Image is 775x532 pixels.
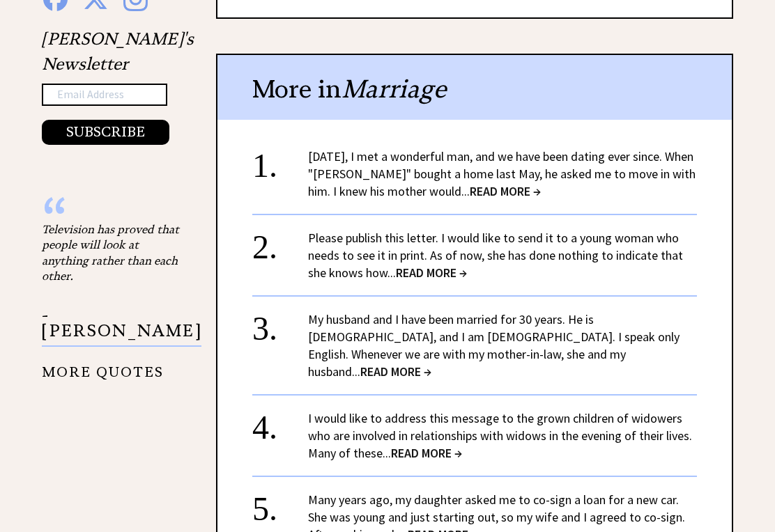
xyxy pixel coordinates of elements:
span: READ MORE → [391,445,462,461]
div: 3. [252,311,308,336]
span: READ MORE → [470,183,541,199]
input: Email Address [42,84,167,106]
div: 2. [252,229,308,255]
p: - [PERSON_NAME] [42,308,201,347]
div: “ [42,208,181,221]
div: More in [217,55,732,120]
a: [DATE], I met a wonderful man, and we have been dating ever since. When "[PERSON_NAME]" bought a ... [308,148,696,199]
a: My husband and I have been married for 30 years. He is [DEMOGRAPHIC_DATA], and I am [DEMOGRAPHIC_... [308,311,680,380]
div: Television has proved that people will look at anything rather than each other. [42,221,181,284]
div: 4. [252,409,308,435]
div: [PERSON_NAME]'s Newsletter [42,26,194,145]
span: READ MORE → [396,265,467,281]
div: 5. [252,491,308,517]
span: Marriage [342,73,446,104]
a: MORE QUOTES [42,353,164,380]
div: 1. [252,148,308,173]
a: I would like to address this message to the grown children of widowers who are involved in relati... [308,410,692,461]
span: READ MORE → [360,363,431,380]
a: Please publish this letter. I would like to send it to a young woman who needs to see it in print... [308,230,683,281]
button: SUBSCRIBE [42,120,169,145]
